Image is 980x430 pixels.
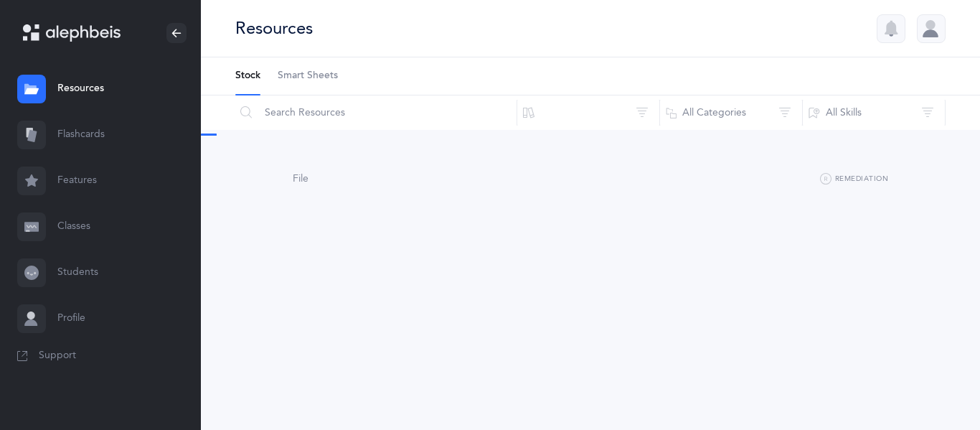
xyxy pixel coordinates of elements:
[659,95,803,130] button: All Categories
[820,171,888,188] button: Remediation
[802,95,946,130] button: All Skills
[293,173,308,184] span: File
[278,69,338,83] span: Smart Sheets
[235,17,313,40] div: Resources
[235,95,517,130] input: Search Resources
[39,349,76,363] span: Support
